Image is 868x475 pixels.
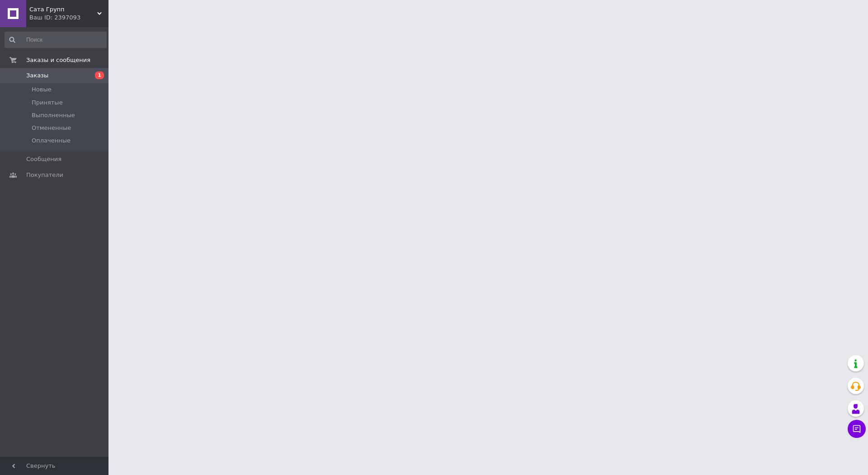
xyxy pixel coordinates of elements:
[29,5,97,14] span: Сата Групп
[848,420,866,438] button: Чат с покупателем
[5,32,107,48] input: Поиск
[29,14,108,22] div: Ваш ID: 2397093
[95,71,104,79] span: 1
[26,71,48,80] span: Заказы
[32,111,75,119] span: Выполненные
[26,56,90,64] span: Заказы и сообщения
[26,155,61,163] span: Сообщения
[32,137,71,145] span: Оплаченные
[32,99,63,107] span: Принятые
[26,171,63,179] span: Покупатели
[32,124,71,132] span: Отмененные
[32,85,52,94] span: Новые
